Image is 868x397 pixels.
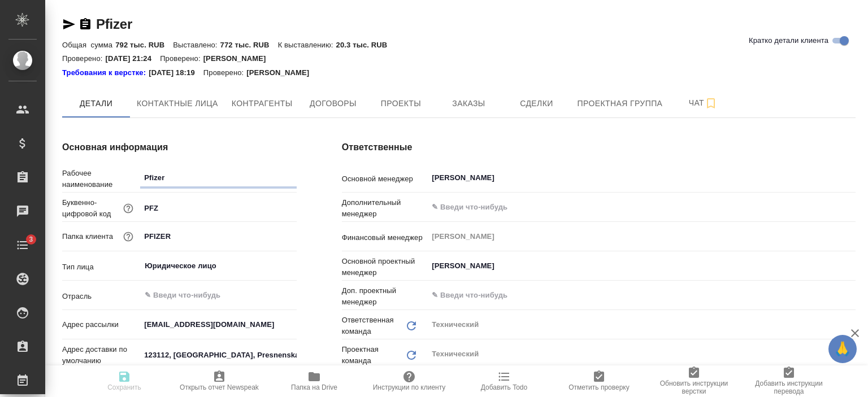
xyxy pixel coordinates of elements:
p: Проверено: [203,67,247,78]
p: [DATE] 18:19 [149,67,203,78]
button: Папка на Drive [267,365,362,397]
span: Детали [69,97,123,111]
span: Сохранить [107,383,141,391]
p: [PERSON_NAME] [246,67,318,78]
span: Обновить инструкции верстки [653,379,735,395]
p: Буквенно-цифровой код [62,197,121,220]
button: Скопировать ссылку для ЯМессенджера [62,18,76,31]
a: Pfizer [96,16,132,32]
button: Инструкции по клиенту [362,365,457,397]
p: Доп. проектный менеджер [342,285,428,308]
p: Общая сумма [62,41,115,49]
span: Сделки [509,97,563,111]
span: 🙏 [833,337,852,361]
p: Проверено: [62,54,106,63]
button: Open [849,206,852,208]
span: Папка на Drive [291,383,337,391]
p: [DATE] 21:24 [106,54,160,63]
a: 3 [3,231,42,259]
button: Обновить инструкции верстки [646,365,741,397]
button: Скопировать ссылку [79,18,92,31]
button: 🙏 [828,335,857,363]
span: Чат [676,96,730,110]
span: Добавить Todo [481,383,527,391]
button: Open [849,177,852,179]
span: Заказы [441,97,496,111]
button: Open [849,294,852,296]
span: Проекты [374,97,428,111]
button: Отметить проверку [552,365,646,397]
p: К выставлению: [278,41,336,49]
input: ✎ Введи что-нибудь [140,169,296,186]
button: Сохранить [77,365,172,397]
span: Контрагенты [232,97,293,111]
span: Отметить проверку [568,383,629,391]
p: Выставлено: [173,41,220,49]
span: Договоры [306,97,360,111]
p: Финансовый менеджер [342,232,428,243]
button: Open [290,265,293,267]
input: ✎ Введи что-нибудь [431,289,814,302]
p: Адрес доставки по умолчанию [62,344,140,367]
button: Добавить инструкции перевода [741,365,836,397]
p: Ответственная команда [342,315,405,337]
p: Основной проектный менеджер [342,256,428,278]
p: Проверено: [160,54,203,63]
button: Open [849,265,852,267]
div: Нажми, чтобы открыть папку с инструкцией [62,67,149,78]
h4: Ответственные [342,141,856,154]
p: [PERSON_NAME] [203,54,275,63]
span: Добавить инструкции перевода [748,379,830,395]
p: 20.3 тыс. RUB [336,41,396,49]
input: ✎ Введи что-нибудь [144,289,255,302]
p: 792 тыс. RUB [115,41,173,49]
span: Инструкции по клиенту [373,383,446,391]
p: Проектная команда [342,344,405,367]
span: Проектная группа [577,97,662,111]
p: Дополнительный менеджер [342,197,428,220]
h4: Основная информация [62,141,297,154]
span: Кратко детали клиента [749,35,828,46]
input: ✎ Введи что-нибудь [140,228,296,245]
span: Открыть отчет Newspeak [180,383,259,391]
p: Рабочее наименование [62,168,140,190]
a: Требования к верстке: [62,67,149,78]
p: Отрасль [62,291,140,302]
button: Нужен для формирования номера заказа/сделки [121,201,136,216]
button: Добавить Todo [457,365,552,397]
p: Основной менеджер [342,173,428,185]
span: Контактные лица [137,97,218,111]
input: ✎ Введи что-нибудь [140,347,296,363]
button: Открыть отчет Newspeak [172,365,267,397]
span: 3 [22,234,40,245]
p: 772 тыс. RUB [220,41,278,49]
p: Адрес рассылки [62,319,140,330]
p: Папка клиента [62,231,113,242]
input: ✎ Введи что-нибудь [140,200,296,216]
input: ✎ Введи что-нибудь [431,200,814,214]
svg: Подписаться [704,97,718,110]
button: Название для папки на drive. Если его не заполнить, мы не сможем создать папку для клиента [121,229,136,244]
input: ✎ Введи что-нибудь [140,316,296,333]
p: Тип лица [62,261,140,273]
button: Open [290,294,293,296]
